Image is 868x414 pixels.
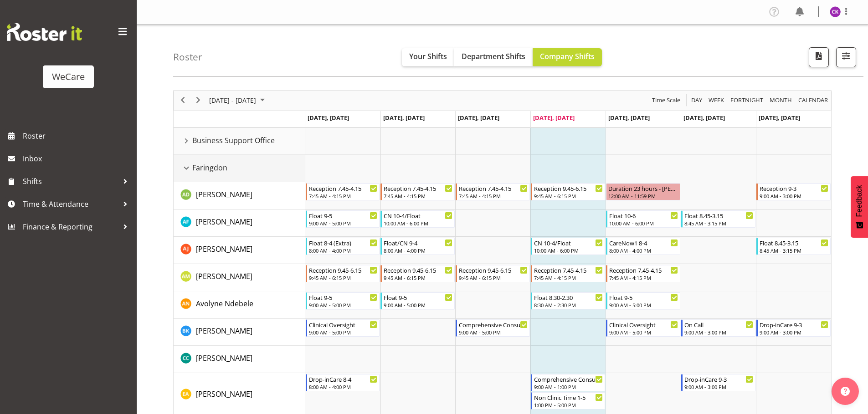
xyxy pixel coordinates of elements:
div: Duration 23 hours - [PERSON_NAME] [608,184,678,193]
td: Brian Ko resource [174,319,305,346]
div: Amy Johannsen"s event - Float 8-4 (Extra) Begin From Monday, September 29, 2025 at 8:00:00 AM GMT... [306,238,380,255]
div: CN 10-4/Float [384,211,452,220]
div: Reception 9.45-6.15 [534,184,603,193]
div: Ena Advincula"s event - Drop-inCare 8-4 Begin From Monday, September 29, 2025 at 8:00:00 AM GMT+1... [306,374,380,391]
div: Avolyne Ndebele"s event - Float 9-5 Begin From Tuesday, September 30, 2025 at 9:00:00 AM GMT+13:0... [380,292,455,309]
div: Float 8.45-3.15 [684,211,753,220]
span: Week [708,95,725,106]
img: chloe-kim10479.jpg [830,6,841,17]
td: Antonia Mao resource [174,264,305,291]
button: Your Shifts [402,48,454,66]
div: 8:45 AM - 3:15 PM [684,219,753,227]
button: Company Shifts [533,48,602,66]
div: 1:00 PM - 5:00 PM [534,401,603,409]
div: 7:45 AM - 4:15 PM [534,274,603,281]
button: Time Scale [651,95,682,106]
div: CN 10-4/Float [534,238,603,247]
div: Amy Johannsen"s event - CareNow1 8-4 Begin From Friday, October 3, 2025 at 8:00:00 AM GMT+13:00 E... [606,238,680,255]
a: [PERSON_NAME] [196,244,252,254]
div: 10:00 AM - 6:00 PM [534,247,603,254]
button: Download a PDF of the roster according to the set date range. [809,47,829,67]
span: Time Scale [651,95,681,106]
div: 7:45 AM - 4:15 PM [309,192,378,200]
div: previous period [175,91,190,110]
a: [PERSON_NAME] [196,271,252,282]
a: [PERSON_NAME] [196,389,252,399]
td: Aleea Devenport resource [174,182,305,209]
img: help-xxl-2.png [841,387,850,396]
div: Float 8.30-2.30 [534,293,603,302]
div: 9:00 AM - 5:00 PM [609,301,678,309]
div: Reception 9.45-6.15 [384,265,452,274]
span: Day [690,95,703,106]
span: [DATE], [DATE] [458,114,499,122]
span: Feedback [855,185,863,217]
div: Float 10-6 [609,211,678,220]
div: 7:45 AM - 4:15 PM [384,192,452,200]
div: Aleea Devenport"s event - Duration 23 hours - Aleea Devenport Begin From Friday, October 3, 2025 ... [606,183,680,200]
div: Reception 9.45-6.15 [459,265,528,274]
div: Ena Advincula"s event - Comprehensive Consult 9-1 Begin From Thursday, October 2, 2025 at 9:00:00... [531,374,605,391]
div: Float 9-5 [384,293,452,302]
div: 9:45 AM - 6:15 PM [459,274,528,281]
span: [PERSON_NAME] [196,389,252,399]
div: Brian Ko"s event - Comprehensive Consult 9-5 Begin From Wednesday, October 1, 2025 at 9:00:00 AM ... [456,319,530,337]
div: 7:45 AM - 4:15 PM [459,192,528,200]
a: [PERSON_NAME] [196,353,252,364]
div: 7:45 AM - 4:15 PM [609,274,678,281]
div: Reception 9-3 [760,184,828,193]
div: 9:45 AM - 6:15 PM [384,274,452,281]
div: Float 9-5 [309,211,378,220]
div: Avolyne Ndebele"s event - Float 9-5 Begin From Friday, October 3, 2025 at 9:00:00 AM GMT+13:00 En... [606,292,680,309]
div: next period [190,91,206,110]
span: Department Shifts [462,51,525,61]
span: calendar [797,95,829,106]
div: Brian Ko"s event - On Call Begin From Saturday, October 4, 2025 at 9:00:00 AM GMT+13:00 Ends At S... [681,319,755,337]
div: Reception 7.45-4.15 [384,184,452,193]
button: Timeline Day [690,95,704,106]
a: [PERSON_NAME] [196,325,252,336]
div: 8:30 AM - 2:30 PM [534,301,603,309]
h4: Roster [173,52,202,62]
div: 8:00 AM - 4:00 PM [384,247,452,254]
div: Float 9-5 [609,293,678,302]
span: [DATE] - [DATE] [208,95,257,106]
div: Float 8.45-3.15 [760,238,828,247]
div: 9:00 AM - 5:00 PM [309,301,378,309]
div: Drop-inCare 8-4 [309,374,378,384]
div: 9:45 AM - 6:15 PM [534,192,603,200]
div: Reception 7.45-4.15 [609,265,678,274]
div: Antonia Mao"s event - Reception 7.45-4.15 Begin From Friday, October 3, 2025 at 7:45:00 AM GMT+13... [606,265,680,282]
div: Avolyne Ndebele"s event - Float 8.30-2.30 Begin From Thursday, October 2, 2025 at 8:30:00 AM GMT+... [531,292,605,309]
td: Business Support Office resource [174,128,305,155]
div: 9:45 AM - 6:15 PM [309,274,378,281]
div: 10:00 AM - 6:00 PM [609,219,678,227]
div: Float 9-5 [309,293,378,302]
div: Clinical Oversight [309,320,378,329]
div: Amy Johannsen"s event - Float/CN 9-4 Begin From Tuesday, September 30, 2025 at 8:00:00 AM GMT+13:... [380,238,455,255]
button: Feedback - Show survey [851,176,868,238]
button: Filter Shifts [836,47,856,67]
button: Fortnight [729,95,765,106]
div: 8:00 AM - 4:00 PM [309,383,378,390]
div: Aleea Devenport"s event - Reception 7.45-4.15 Begin From Tuesday, September 30, 2025 at 7:45:00 A... [380,183,455,200]
div: Amy Johannsen"s event - Float 8.45-3.15 Begin From Sunday, October 5, 2025 at 8:45:00 AM GMT+13:0... [756,238,831,255]
td: Amy Johannsen resource [174,237,305,264]
span: Shifts [23,175,118,188]
a: [PERSON_NAME] [196,216,252,227]
div: Alex Ferguson"s event - CN 10-4/Float Begin From Tuesday, September 30, 2025 at 10:00:00 AM GMT+1... [380,210,455,228]
div: 8:45 AM - 3:15 PM [760,247,828,254]
div: Ena Advincula"s event - Drop-inCare 9-3 Begin From Saturday, October 4, 2025 at 9:00:00 AM GMT+13... [681,374,755,391]
div: WeCare [52,70,85,84]
div: 9:00 AM - 1:00 PM [534,383,603,390]
div: Antonia Mao"s event - Reception 9.45-6.15 Begin From Monday, September 29, 2025 at 9:45:00 AM GMT... [306,265,380,282]
div: Reception 7.45-4.15 [459,184,528,193]
span: [PERSON_NAME] [196,326,252,336]
div: Alex Ferguson"s event - Float 9-5 Begin From Monday, September 29, 2025 at 9:00:00 AM GMT+13:00 E... [306,210,380,228]
div: On Call [684,320,753,329]
div: Antonia Mao"s event - Reception 9.45-6.15 Begin From Wednesday, October 1, 2025 at 9:45:00 AM GMT... [456,265,530,282]
div: 9:00 AM - 3:00 PM [760,329,828,336]
div: 9:00 AM - 3:00 PM [684,329,753,336]
span: Time & Attendance [23,197,118,211]
div: 9:00 AM - 5:00 PM [609,329,678,336]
